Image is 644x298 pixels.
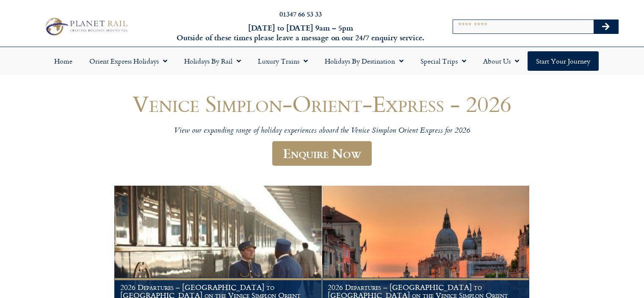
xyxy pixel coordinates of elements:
a: Luxury Trains [249,51,316,71]
a: Special Trips [412,51,475,71]
p: View our expanding range of holiday experiences aboard the Venice Simplon Orient Express for 2026 [68,126,576,136]
img: Planet Rail Train Holidays Logo [42,16,130,37]
a: Home [46,51,81,71]
nav: Menu [4,51,640,71]
a: Holidays by Rail [176,51,249,71]
button: Search [594,20,618,33]
a: 01347 66 53 33 [279,9,322,19]
a: Holidays by Destination [316,51,412,71]
h1: Venice Simplon-Orient-Express - 2026 [68,91,576,116]
a: Start your Journey [528,51,599,71]
a: About Us [475,51,528,71]
a: Orient Express Holidays [81,51,176,71]
a: Enquire Now [272,141,372,166]
h6: [DATE] to [DATE] 9am – 5pm Outside of these times please leave a message on our 24/7 enquiry serv... [174,23,427,43]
